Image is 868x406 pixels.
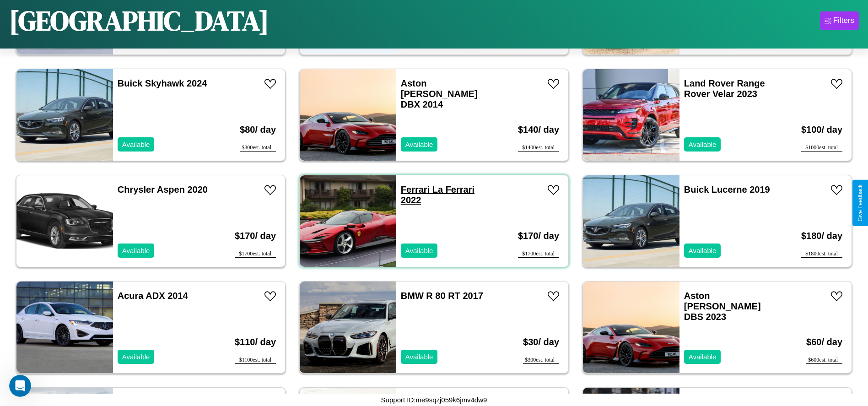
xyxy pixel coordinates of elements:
[820,11,859,30] button: Filters
[9,2,269,39] h1: [GEOGRAPHIC_DATA]
[689,351,717,363] p: Available
[405,351,433,363] p: Available
[857,184,863,222] div: Give Feedback
[405,244,433,257] p: Available
[684,78,765,99] a: Land Rover Range Rover Velar 2023
[240,115,276,144] h3: $ 80 / day
[518,144,559,152] div: $ 1400 est. total
[381,394,487,406] p: Support ID: me9sqzj059k6jmv4dw9
[801,115,842,144] h3: $ 100 / day
[118,184,208,195] a: Chrysler Aspen 2020
[401,78,478,109] a: Aston [PERSON_NAME] DBX 2014
[122,244,150,257] p: Available
[518,115,559,144] h3: $ 140 / day
[405,138,433,151] p: Available
[401,184,474,205] a: Ferrari La Ferrari 2022
[518,250,559,258] div: $ 1700 est. total
[689,138,717,151] p: Available
[118,291,188,301] a: Acura ADX 2014
[401,291,483,301] a: BMW R 80 RT 2017
[523,328,559,357] h3: $ 30 / day
[240,144,276,152] div: $ 800 est. total
[118,78,207,88] a: Buick Skyhawk 2024
[122,138,150,151] p: Available
[801,222,842,250] h3: $ 180 / day
[833,16,854,25] div: Filters
[9,375,31,397] iframe: Intercom live chat
[518,222,559,250] h3: $ 170 / day
[801,144,842,152] div: $ 1000 est. total
[235,222,276,250] h3: $ 170 / day
[235,328,276,357] h3: $ 110 / day
[235,250,276,258] div: $ 1700 est. total
[684,291,761,322] a: Aston [PERSON_NAME] DBS 2023
[801,250,842,258] div: $ 1800 est. total
[122,351,150,363] p: Available
[235,357,276,364] div: $ 1100 est. total
[684,184,770,195] a: Buick Lucerne 2019
[523,357,559,364] div: $ 300 est. total
[806,328,842,357] h3: $ 60 / day
[689,244,717,257] p: Available
[806,357,842,364] div: $ 600 est. total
